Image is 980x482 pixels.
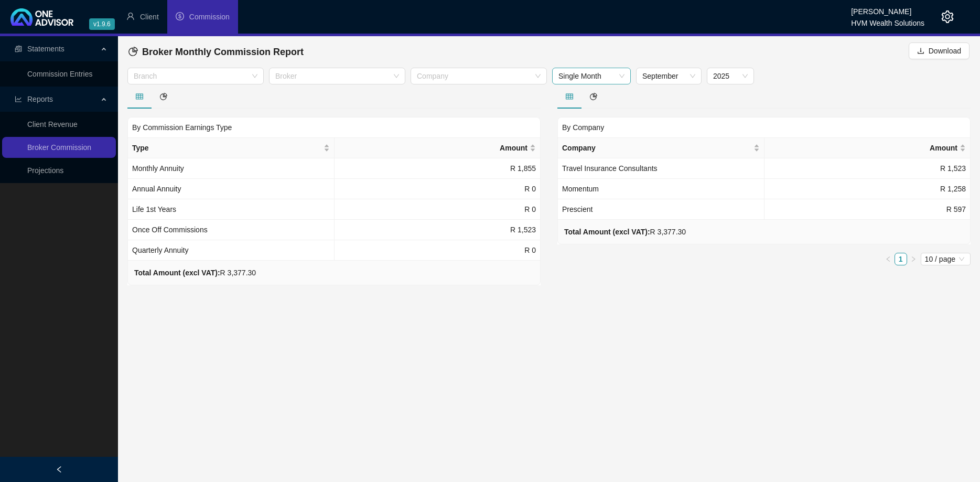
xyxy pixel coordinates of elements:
li: 1 [895,253,907,265]
span: Commission [189,13,230,21]
span: September [642,68,695,84]
span: Statements [27,45,64,53]
span: Client [140,13,159,21]
a: Projections [27,166,63,175]
div: R 3,377.30 [134,267,256,279]
td: R 597 [764,199,971,220]
th: Type [128,138,335,158]
td: R 0 [335,179,541,199]
span: pie-chart [160,93,167,100]
span: Annual Annuity [132,185,181,193]
span: Amount [769,142,958,154]
span: Monthly Annuity [132,164,184,173]
td: R 1,258 [764,179,971,199]
span: dollar [176,12,184,20]
span: Type [132,142,321,154]
div: R 3,377.30 [564,226,686,238]
span: user [126,12,135,20]
div: HVM Wealth Solutions [851,14,924,26]
span: Prescient [562,205,593,213]
div: By Commission Earnings Type [127,117,541,137]
span: Single Month [558,68,624,84]
th: Amount [335,138,541,158]
span: pie-chart [128,47,138,56]
span: 2025 [713,68,748,84]
span: pie-chart [590,93,597,100]
img: 2df55531c6924b55f21c4cf5d4484680-logo-light.svg [10,8,73,26]
div: By Company [557,117,971,137]
th: Amount [764,138,971,158]
button: Download [909,42,970,59]
li: Next Page [907,253,920,265]
li: Previous Page [882,253,895,265]
span: right [910,256,917,262]
span: line-chart [15,95,22,103]
span: Travel Insurance Consultants [562,164,658,173]
td: R 1,523 [335,220,541,240]
button: right [907,253,920,265]
a: Broker Commission [27,143,91,152]
span: table [136,93,143,100]
span: Broker Monthly Commission Report [142,47,304,57]
div: Page Size [921,253,971,265]
a: Commission Entries [27,70,92,78]
td: R 1,855 [335,158,541,179]
b: Total Amount (excl VAT): [564,228,650,236]
td: R 1,523 [764,158,971,179]
span: table [566,93,573,100]
span: Reports [27,95,53,103]
span: Momentum [562,185,599,193]
span: setting [941,10,954,23]
b: Total Amount (excl VAT): [134,269,220,277]
a: Client Revenue [27,120,78,128]
span: reconciliation [15,45,22,52]
span: download [917,47,924,55]
span: left [56,466,63,473]
th: Company [558,138,764,158]
td: R 0 [335,240,541,261]
span: Company [562,142,751,154]
span: left [885,256,891,262]
div: [PERSON_NAME] [851,3,924,14]
span: Amount [339,142,528,154]
a: 1 [895,253,907,265]
span: 10 / page [925,253,966,265]
td: R 0 [335,199,541,220]
button: left [882,253,895,265]
span: Download [929,45,961,57]
span: Once Off Commissions [132,226,208,234]
span: Life 1st Years [132,205,176,213]
span: v1.9.6 [89,18,115,30]
span: Quarterly Annuity [132,246,188,254]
